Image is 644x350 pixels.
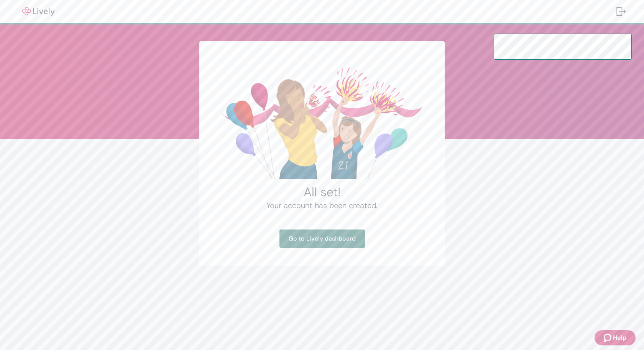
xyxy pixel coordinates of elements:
[610,2,632,21] button: Log out
[17,7,60,16] img: Lively
[279,230,365,248] a: Go to Lively dashboard
[218,200,426,211] h4: Your account has been created.
[218,184,426,200] h2: All set!
[613,333,626,342] span: Help
[595,330,636,345] button: Zendesk support iconHelp
[604,333,613,342] svg: Zendesk support icon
